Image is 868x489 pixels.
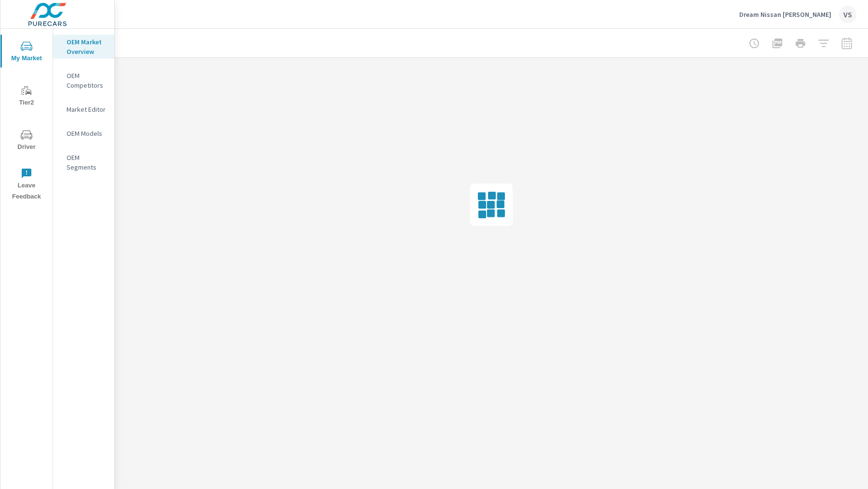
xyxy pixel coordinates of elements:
span: Driver [3,129,50,153]
span: Tier2 [3,85,50,108]
p: Market Editor [67,105,107,114]
div: OEM Models [53,126,114,141]
p: OEM Competitors [67,71,107,90]
p: OEM Segments [67,153,107,172]
div: OEM Market Overview [53,35,114,59]
p: Dream Nissan [PERSON_NAME] [739,10,831,19]
span: Leave Feedback [3,168,50,202]
div: Market Editor [53,102,114,117]
p: OEM Market Overview [67,37,107,56]
div: OEM Competitors [53,68,114,93]
div: nav menu [0,29,53,206]
div: OEM Segments [53,150,114,174]
span: My Market [3,40,50,64]
div: VS [839,6,856,23]
p: OEM Models [67,129,107,138]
